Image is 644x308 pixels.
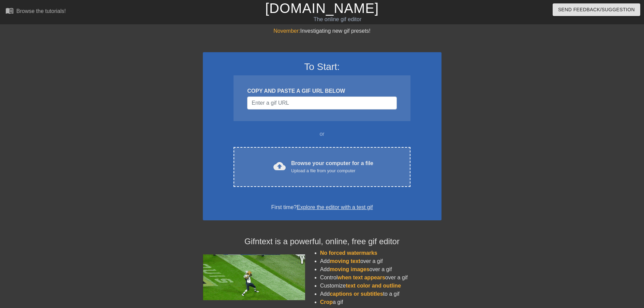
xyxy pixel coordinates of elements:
[297,204,373,210] a: Explore the editor with a test gif
[291,167,373,174] div: Upload a file from your computer
[338,275,385,280] span: when text appears
[265,1,379,16] a: [DOMAIN_NAME]
[273,160,286,172] span: cloud_upload
[5,6,66,17] a: Browse the tutorials!
[16,8,66,14] div: Browse the tutorials!
[212,203,433,211] div: First time?
[320,298,441,306] li: a gif
[320,299,333,305] span: Crop
[320,250,377,256] span: No forced watermarks
[273,28,300,34] span: November:
[203,27,441,35] div: Investigating new gif presets!
[346,283,401,289] span: text color and outline
[330,258,360,264] span: moving text
[203,237,441,247] h4: Gifntext is a powerful, online, free gif editor
[320,290,441,298] li: Add to a gif
[291,159,373,174] div: Browse your computer for a file
[320,265,441,274] li: Add over a gif
[247,97,396,109] input: Username
[320,282,441,290] li: Customize
[330,291,383,297] span: captions or subtitles
[247,87,396,95] div: COPY AND PASTE A GIF URL BELOW
[558,5,635,14] span: Send Feedback/Suggestion
[320,257,441,265] li: Add over a gif
[203,254,305,300] img: football_small.gif
[553,3,640,16] button: Send Feedback/Suggestion
[330,266,369,272] span: moving images
[221,130,424,138] div: or
[320,274,441,282] li: Control over a gif
[5,6,14,15] span: menu_book
[212,61,433,73] h3: To Start:
[218,15,457,24] div: The online gif editor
